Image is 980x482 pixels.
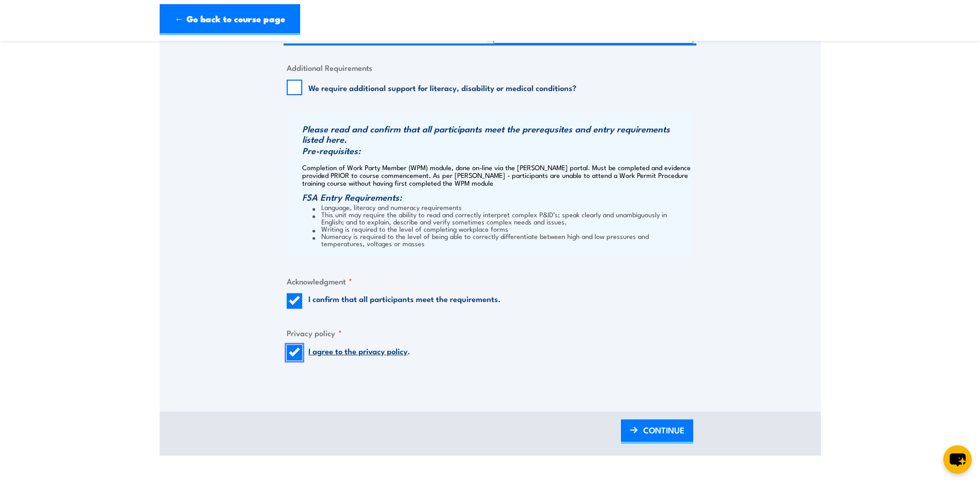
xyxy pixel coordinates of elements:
[160,4,300,35] a: ← Go back to course page
[302,163,691,187] p: Completion of Work Party Member (WPM) module, done on-line via the [PERSON_NAME] portal. Must be ...
[287,327,342,339] legend: Privacy policy
[313,225,691,232] li: Writing is required to the level of completing workplace forms
[287,62,372,73] legend: Additional Requirements
[943,445,972,474] button: chat-button
[308,345,408,356] a: I agree to the privacy policy
[308,345,410,360] label: .
[313,232,691,247] li: Numeracy is required to the level of being able to correctly differentiate between high and low p...
[308,82,577,93] label: We require additional support for literacy, disability or medical conditions?
[302,192,691,202] h3: FSA Entry Requirements:
[621,419,693,444] a: CONTINUE
[308,293,501,309] label: I confirm that all participants meet the requirements.
[643,416,685,444] span: CONTINUE
[287,275,352,287] legend: Acknowledgment
[302,145,691,156] h3: Pre-requisites:
[302,124,691,144] h3: Please read and confirm that all participants meet the prerequsites and entry requirements listed...
[313,210,691,225] li: This unit may require the ability to read and correctly interpret complex P&ID’s; speak clearly a...
[313,203,691,210] li: Language, literacy and numeracy requirements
